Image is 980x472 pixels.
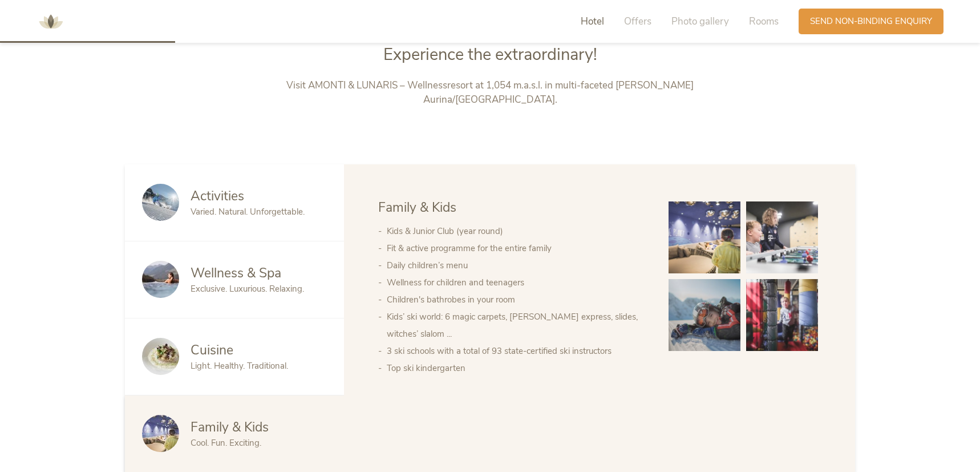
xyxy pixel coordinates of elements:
[387,257,646,274] li: Daily children’s menu
[34,5,68,39] img: AMONTI & LUNARIS Wellnessresort
[387,308,646,342] li: Kids’ ski world: 6 magic carpets, [PERSON_NAME] express, slides, witches’ slalom ...
[191,360,288,372] span: Light. Healthy. Traditional.
[387,360,646,377] li: Top ski kindergarten
[378,199,456,216] span: Family & Kids
[810,15,932,27] span: Send non-binding enquiry
[749,15,779,28] span: Rooms
[387,291,646,308] li: Children's bathrobes in your room
[191,437,261,449] span: Cool. Fun. Exciting.
[383,43,597,66] span: Experience the extraordinary!
[387,223,646,240] li: Kids & Junior Club (year round)
[624,15,651,28] span: Offers
[191,283,304,295] span: Exclusive. Luxurious. Relaxing.
[34,17,68,25] a: AMONTI & LUNARIS Wellnessresort
[191,187,244,205] span: Activities
[387,240,646,257] li: Fit & active programme for the entire family
[191,418,269,436] span: Family & Kids
[387,274,646,291] li: Wellness for children and teenagers
[252,78,728,107] p: Visit AMONTI & LUNARIS – Wellnessresort at 1,054 m.a.s.l. in multi-faceted [PERSON_NAME] Aurina/[...
[191,206,305,217] span: Varied. Natural. Unforgettable.
[671,15,729,28] span: Photo gallery
[191,264,281,282] span: Wellness & Spa
[191,341,233,359] span: Cuisine
[387,342,646,360] li: 3 ski schools with a total of 93 state-certified ski instructors
[581,15,604,28] span: Hotel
